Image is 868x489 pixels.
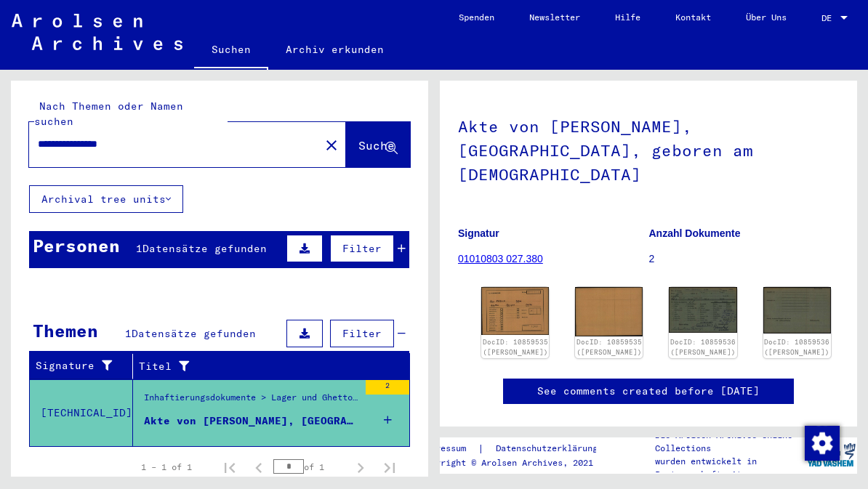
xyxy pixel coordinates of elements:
div: Zustimmung ändern [804,425,839,460]
a: DocID: 10859536 ([PERSON_NAME]) [670,338,736,356]
mat-label: Nach Themen oder Namen suchen [34,100,183,128]
mat-icon: close [323,137,340,154]
button: Clear [317,130,346,159]
img: 001.jpg [669,287,736,333]
a: Impressum [420,441,478,456]
p: 2 [649,251,840,267]
a: Archiv erkunden [268,32,401,67]
img: Zustimmung ändern [805,426,840,461]
a: Datenschutzerklärung [484,441,615,456]
button: Previous page [244,453,273,482]
img: 002.jpg [763,287,831,334]
a: Suchen [194,32,268,70]
button: Last page [375,453,404,482]
div: Signature [36,355,136,378]
img: 001.jpg [481,287,549,335]
div: Titel [139,355,395,378]
span: Datensätze gefunden [142,242,267,255]
div: Signature [36,358,121,373]
div: Personen [33,233,120,259]
div: 1 – 1 of 1 [141,461,192,474]
span: Filter [342,327,382,340]
td: [TECHNICAL_ID] [30,379,133,446]
div: Titel [139,359,381,374]
button: Suche [346,122,410,167]
button: First page [215,453,244,482]
a: DocID: 10859535 ([PERSON_NAME]) [483,338,548,356]
p: Die Arolsen Archives Online-Collections [655,429,805,455]
a: 01010803 027.380 [458,253,543,264]
p: Copyright © Arolsen Archives, 2021 [420,456,615,469]
b: Signatur [458,227,499,239]
a: DocID: 10859535 ([PERSON_NAME]) [576,338,642,356]
span: 1 [136,242,142,255]
button: Filter [330,235,394,262]
img: Arolsen_neg.svg [12,14,182,50]
b: Anzahl Dokumente [649,227,741,239]
span: Filter [342,242,382,255]
h1: Akte von [PERSON_NAME], [GEOGRAPHIC_DATA], geboren am [DEMOGRAPHIC_DATA] [458,93,839,205]
img: 002.jpg [575,287,643,336]
div: Inhaftierungsdokumente > Lager und Ghettos > Konzentrationslager [GEOGRAPHIC_DATA] > Individuelle... [144,391,358,411]
p: wurden entwickelt in Partnerschaft mit [655,455,805,481]
div: | [420,441,615,456]
div: Akte von [PERSON_NAME], [GEOGRAPHIC_DATA], geboren am [DEMOGRAPHIC_DATA] [144,413,358,429]
button: Archival tree units [29,185,183,213]
a: See comments created before [DATE] [537,384,760,399]
a: DocID: 10859536 ([PERSON_NAME]) [764,338,829,356]
span: DE [821,13,837,23]
div: of 1 [273,460,346,474]
button: Filter [330,320,394,347]
button: Next page [346,453,375,482]
span: Suche [358,138,395,153]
